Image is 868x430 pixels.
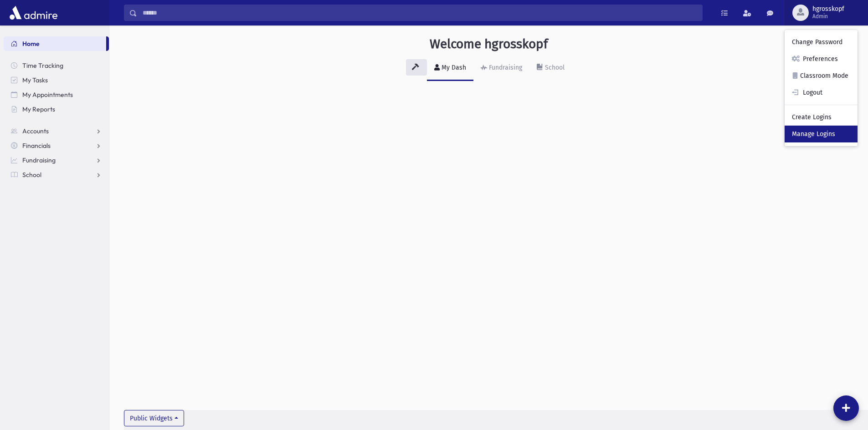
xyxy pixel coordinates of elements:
[785,67,858,84] a: Classroom Mode
[4,36,106,51] a: Home
[785,51,858,67] a: Preferences
[22,105,55,113] span: My Reports
[812,13,844,20] span: Admin
[430,36,548,52] h3: Welcome hgrosskopf
[22,61,63,70] span: Time Tracking
[4,102,109,116] a: My Reports
[4,124,109,138] a: Accounts
[4,167,109,182] a: School
[137,5,702,21] input: Search
[4,87,109,102] a: My Appointments
[124,410,184,426] button: Public Widgets
[4,138,109,153] a: Financials
[22,156,56,164] span: Fundraising
[22,142,51,150] span: Financials
[4,58,109,73] a: Time Tracking
[785,34,858,51] a: Change Password
[22,91,73,99] span: My Appointments
[4,73,109,87] a: My Tasks
[812,5,844,13] span: hgrosskopf
[440,64,466,71] div: My Dash
[487,64,522,71] div: Fundraising
[22,76,48,84] span: My Tasks
[785,84,858,101] a: Logout
[785,126,858,142] a: Manage Logins
[22,40,40,48] span: Home
[473,56,529,81] a: Fundraising
[785,109,858,126] a: Create Logins
[22,171,41,179] span: School
[22,127,49,135] span: Accounts
[543,64,565,71] div: School
[7,4,60,22] img: AdmirePro
[4,153,109,167] a: Fundraising
[529,56,572,81] a: School
[427,56,473,81] a: My Dash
